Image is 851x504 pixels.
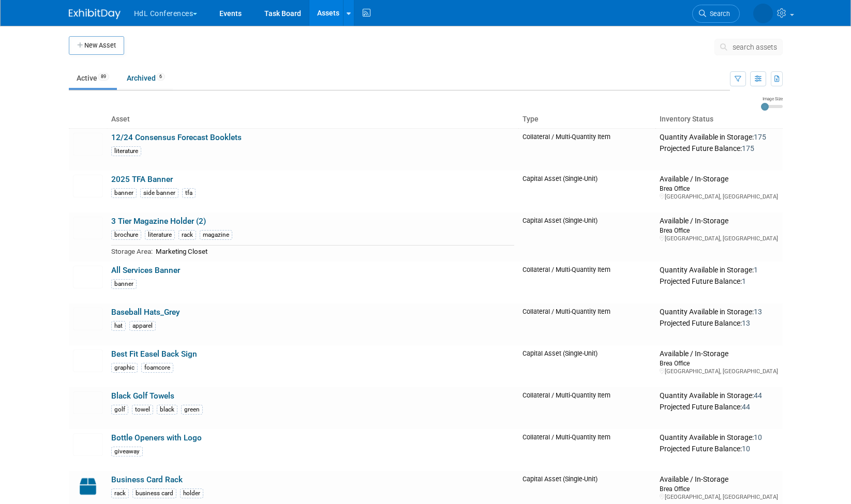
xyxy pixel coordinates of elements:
td: Capital Asset (Single-Unit) [518,345,655,387]
div: Brea Office [660,484,778,493]
img: Capital-Asset-Icon-2.png [73,475,103,498]
td: Capital Asset (Single-Unit) [518,212,655,262]
div: holder [180,488,203,498]
div: Available / In-Storage [660,175,778,184]
div: Projected Future Balance: [660,317,778,328]
span: 44 [754,391,762,400]
div: rack [111,488,129,498]
td: Collateral / Multi-Quantity Item [518,303,655,345]
div: Available / In-Storage [660,217,778,226]
button: New Asset [69,36,124,55]
div: literature [145,230,175,240]
span: Search [706,10,730,18]
div: giveaway [111,447,143,456]
div: [GEOGRAPHIC_DATA], [GEOGRAPHIC_DATA] [660,235,778,242]
div: brochure [111,230,141,240]
div: Brea Office [660,184,778,193]
div: Projected Future Balance: [660,275,778,286]
span: 1 [754,266,758,274]
img: Polly Tracy [753,4,773,23]
div: [GEOGRAPHIC_DATA], [GEOGRAPHIC_DATA] [660,493,778,501]
div: Quantity Available in Storage: [660,391,778,401]
img: ExhibitDay [69,9,121,19]
div: towel [132,405,153,415]
a: Search [692,5,740,23]
span: 1 [742,277,746,285]
div: side banner [140,188,178,198]
td: Collateral / Multi-Quantity Item [518,429,655,471]
div: Projected Future Balance: [660,142,778,154]
span: 44 [742,403,750,411]
div: rack [178,230,196,240]
a: Black Golf Towels [111,391,174,401]
div: Available / In-Storage [660,475,778,484]
a: Business Card Rack [111,475,183,484]
div: Projected Future Balance: [660,442,778,454]
a: Bottle Openers with Logo [111,433,202,442]
td: Collateral / Multi-Quantity Item [518,128,655,171]
div: Quantity Available in Storage: [660,266,778,275]
div: Quantity Available in Storage: [660,133,778,142]
div: [GEOGRAPHIC_DATA], [GEOGRAPHIC_DATA] [660,193,778,201]
div: black [157,405,177,415]
div: literature [111,146,141,156]
div: Available / In-Storage [660,349,778,359]
div: hat [111,321,126,331]
div: apparel [129,321,156,331]
div: business card [132,488,176,498]
a: Active89 [69,68,117,88]
div: magazine [200,230,232,240]
div: [GEOGRAPHIC_DATA], [GEOGRAPHIC_DATA] [660,368,778,375]
span: 175 [754,133,766,141]
div: foamcore [141,363,173,373]
div: Quantity Available in Storage: [660,433,778,442]
div: Brea Office [660,359,778,368]
a: 12/24 Consensus Forecast Booklets [111,133,242,142]
span: 10 [754,433,762,441]
span: 89 [98,73,109,81]
a: All Services Banner [111,266,180,275]
th: Type [518,111,655,128]
div: Quantity Available in Storage: [660,308,778,317]
div: banner [111,188,137,198]
div: green [181,405,203,415]
div: Brea Office [660,226,778,235]
span: 13 [754,308,762,316]
button: search assets [714,39,783,55]
a: Baseball Hats_Grey [111,308,180,317]
a: 2025 TFA Banner [111,175,173,184]
span: 10 [742,445,750,453]
span: 13 [742,319,750,327]
span: search assets [733,43,777,51]
td: Marketing Closet [153,246,515,257]
a: 3 Tier Magazine Holder (2) [111,217,206,226]
td: Capital Asset (Single-Unit) [518,171,655,212]
div: tfa [182,188,196,198]
th: Asset [107,111,519,128]
div: graphic [111,363,138,373]
span: 6 [156,73,165,81]
td: Collateral / Multi-Quantity Item [518,387,655,429]
a: Best Fit Easel Back Sign [111,349,197,359]
span: 175 [742,144,754,152]
td: Collateral / Multi-Quantity Item [518,262,655,303]
div: Projected Future Balance: [660,401,778,412]
span: Storage Area: [111,248,153,255]
div: Image Size [761,96,783,102]
div: banner [111,279,137,289]
div: golf [111,405,128,415]
a: Archived6 [119,68,173,88]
